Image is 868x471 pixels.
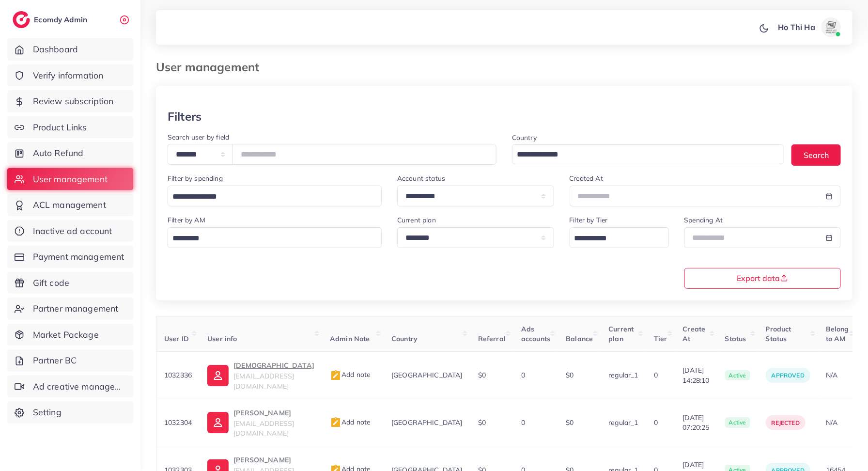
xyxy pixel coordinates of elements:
[330,370,341,381] img: admin_note.cdd0b510.svg
[168,173,223,183] label: Filter by spending
[571,231,656,246] input: Search for option
[773,17,845,37] a: Ho Thi Haavatar
[7,272,133,294] a: Gift code
[737,274,788,282] span: Export data
[33,380,126,393] span: Ad creative management
[207,365,229,386] img: ic-user-info.36bf1079.svg
[608,325,634,343] span: Current plan
[778,21,815,33] p: Ho Thi Ha
[478,371,486,379] span: $0
[7,194,133,216] a: ACL management
[570,215,608,225] label: Filter by Tier
[169,231,369,246] input: Search for option
[330,370,371,379] span: Add note
[7,246,133,268] a: Payment management
[683,365,710,385] span: [DATE] 14:28:10
[566,371,573,379] span: $0
[33,302,119,315] span: Partner management
[725,334,746,343] span: Status
[826,371,837,379] span: N/A
[521,371,525,379] span: 0
[826,325,849,343] span: Belong to AM
[33,173,108,186] span: User management
[207,360,314,391] a: [DEMOGRAPHIC_DATA][EMAIL_ADDRESS][DOMAIN_NAME]
[33,277,69,289] span: Gift code
[391,418,463,427] span: [GEOGRAPHIC_DATA]
[391,334,418,343] span: Country
[233,419,294,438] span: [EMAIL_ADDRESS][DOMAIN_NAME]
[570,227,669,248] div: Search for option
[654,371,658,379] span: 0
[7,349,133,372] a: Partner BC
[7,376,133,398] a: Ad creative management
[772,372,805,379] span: approved
[826,418,837,427] span: N/A
[608,371,638,379] span: regular_1
[654,334,667,343] span: Tier
[608,418,638,427] span: regular_1
[13,11,30,28] img: logo
[33,329,99,341] span: Market Package
[791,144,841,165] button: Search
[570,173,604,183] label: Created At
[512,144,784,164] div: Search for option
[33,43,78,56] span: Dashboard
[207,407,314,439] a: [PERSON_NAME][EMAIL_ADDRESS][DOMAIN_NAME]
[7,116,133,139] a: Product Links
[7,220,133,242] a: Inactive ad account
[233,454,314,466] p: [PERSON_NAME]
[684,268,841,289] button: Export data
[168,110,201,124] h3: Filters
[566,418,573,427] span: $0
[684,215,723,225] label: Spending At
[821,17,841,37] img: avatar
[168,215,205,225] label: Filter by AM
[33,354,77,367] span: Partner BC
[33,225,112,237] span: Inactive ad account
[478,334,506,343] span: Referral
[725,417,750,428] span: active
[330,417,341,428] img: admin_note.cdd0b510.svg
[233,372,294,390] span: [EMAIL_ADDRESS][DOMAIN_NAME]
[233,407,314,419] p: [PERSON_NAME]
[512,133,537,142] label: Country
[33,147,84,159] span: Auto Refund
[207,334,237,343] span: User info
[33,121,87,134] span: Product Links
[330,334,370,343] span: Admin Note
[7,401,133,424] a: Setting
[397,215,436,225] label: Current plan
[168,186,382,206] div: Search for option
[391,371,463,379] span: [GEOGRAPHIC_DATA]
[164,371,192,379] span: 1032336
[33,69,104,82] span: Verify information
[33,251,124,263] span: Payment management
[521,325,550,343] span: Ads accounts
[7,324,133,346] a: Market Package
[7,168,133,190] a: User management
[725,370,750,381] span: active
[7,64,133,87] a: Verify information
[156,60,267,74] h3: User management
[7,298,133,320] a: Partner management
[233,360,314,371] p: [DEMOGRAPHIC_DATA]
[683,325,706,343] span: Create At
[33,406,62,419] span: Setting
[513,147,771,162] input: Search for option
[766,325,791,343] span: Product Status
[164,418,192,427] span: 1032304
[772,419,800,426] span: rejected
[654,418,658,427] span: 0
[683,413,710,433] span: [DATE] 07:20:25
[33,199,106,211] span: ACL management
[7,38,133,61] a: Dashboard
[169,189,369,204] input: Search for option
[164,334,189,343] span: User ID
[207,412,229,433] img: ic-user-info.36bf1079.svg
[330,418,371,426] span: Add note
[34,15,90,24] h2: Ecomdy Admin
[168,132,229,142] label: Search user by field
[7,90,133,112] a: Review subscription
[13,11,90,28] a: logoEcomdy Admin
[7,142,133,164] a: Auto Refund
